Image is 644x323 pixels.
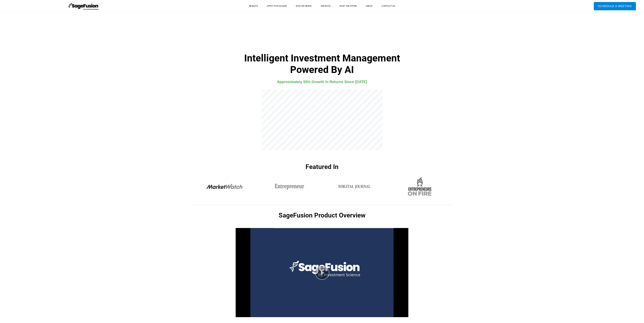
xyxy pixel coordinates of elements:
h4: Approximately 55% Growth in Returns Since [DATE] [192,79,452,85]
h1: SageFusion Product Overview [192,211,452,219]
img: SageFusion | Intelligent Investment Management [67,1,100,11]
h1: Featured In [192,163,452,177]
img: -67ab9be7b8539.png [270,177,309,197]
a: Who We Serve [292,3,316,9]
h1: Intelligent Investment Management [192,52,452,75]
a: Insights [317,3,335,9]
a: About [362,3,377,9]
a: Schedule A Meeting [594,2,636,10]
a: Apply for Access [263,3,291,9]
a: What We Offer [335,3,361,9]
b: Powered By AI [290,64,354,75]
a: Contact Us [378,3,399,9]
img: -67ab9bfe99e34.png [401,177,438,197]
img: -67ab9bd27d9ef.png [205,177,244,197]
a: Results [245,3,262,9]
img: -67ab9bf163f6b.png [335,177,374,197]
